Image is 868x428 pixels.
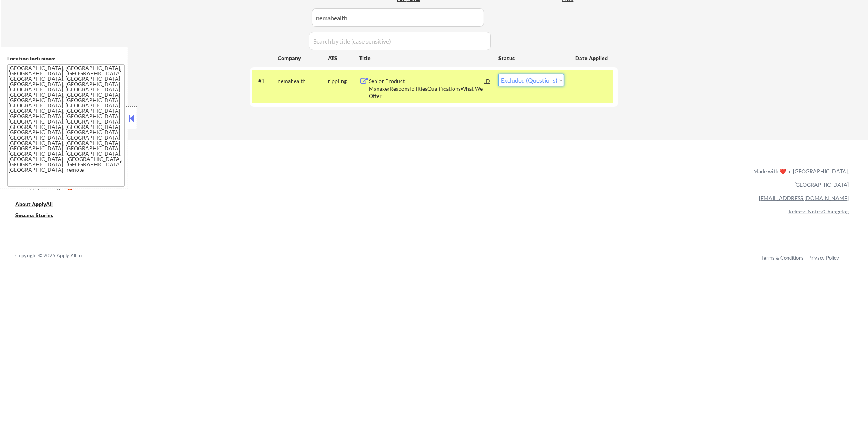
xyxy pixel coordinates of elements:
a: Terms & Conditions [761,255,804,261]
div: Status [498,51,564,65]
u: About ApplyAll [15,201,53,207]
a: Refer & earn free applications 👯‍♀️ [15,175,593,183]
a: [EMAIL_ADDRESS][DOMAIN_NAME] [759,195,849,201]
div: Copyright © 2025 Apply All Inc [15,252,103,260]
a: Privacy Policy [808,255,839,261]
div: ATS [328,54,359,62]
div: Senior Product ManagerResponsibilitiesQualificationsWhat We Offer [369,77,484,100]
input: Search by company (case sensitive) [312,8,484,27]
div: Location Inclusions: [7,55,125,62]
input: Search by title (case sensitive) [309,32,491,50]
div: Buy ApplyAll as a gift 🎁 [15,185,92,190]
div: Made with ❤️ in [GEOGRAPHIC_DATA], [GEOGRAPHIC_DATA] [750,164,849,191]
div: Date Applied [575,54,609,62]
div: nemahealth [278,77,328,85]
div: JD [484,74,491,88]
div: Company [278,54,328,62]
a: Release Notes/Changelog [788,208,849,215]
div: rippling [328,77,359,85]
div: Title [359,54,491,62]
a: About ApplyAll [15,200,64,210]
u: Success Stories [15,212,53,218]
a: Success Stories [15,211,64,221]
div: #1 [258,77,272,85]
